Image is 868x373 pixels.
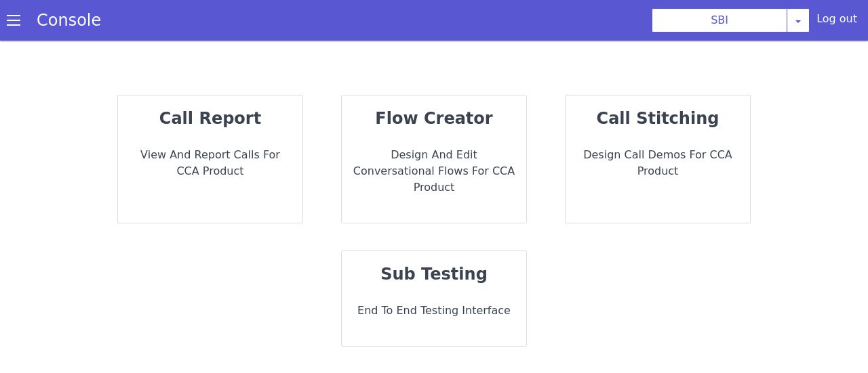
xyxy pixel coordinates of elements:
div: Log out [816,11,857,32]
button: SBI [652,8,787,32]
p: Design call demos for CCA Product [576,147,739,179]
strong: call report [159,109,261,128]
strong: sub testing [380,265,488,284]
strong: call stitching [597,109,719,128]
p: Design and Edit Conversational flows for CCA Product [353,147,515,196]
p: End to End Testing Interface [353,303,515,319]
a: Console [20,11,117,30]
p: View and report calls for CCA Product [129,147,292,179]
strong: flow creator [375,109,492,128]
